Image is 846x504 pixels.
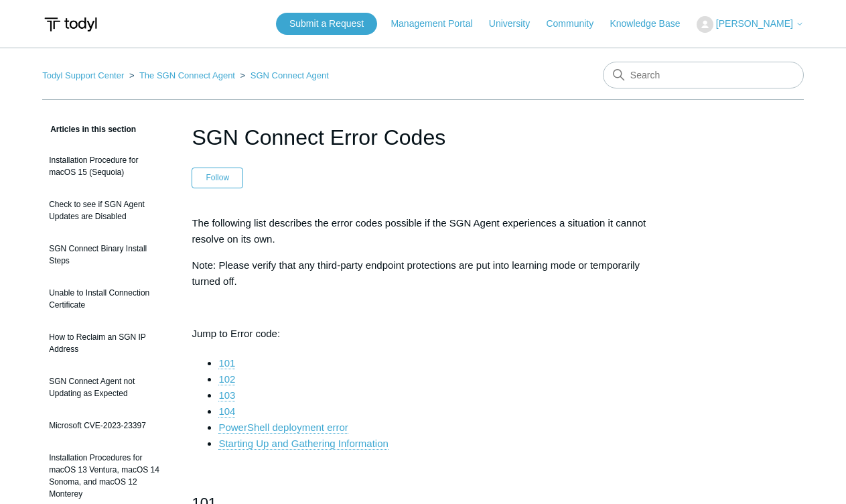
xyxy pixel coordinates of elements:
[218,405,235,418] a: 104
[489,17,543,31] a: University
[42,369,171,406] a: SGN Connect Agent not Updating as Expected
[42,70,124,80] a: Todyl Support Center
[42,236,171,273] a: SGN Connect Binary Install Steps
[276,13,377,35] a: Submit a Request
[192,215,654,247] p: The following list describes the error codes possible if the SGN Agent experiences a situation it...
[127,70,238,80] li: The SGN Connect Agent
[218,357,235,369] a: 101
[42,12,99,37] img: Todyl Support Center Help Center home page
[139,70,235,80] a: The SGN Connect Agent
[192,257,654,290] p: Note: Please verify that any third-party endpoint protections are put into learning mode or tempo...
[42,324,171,362] a: How to Reclaim an SGN IP Address
[192,326,654,342] p: Jump to Error code:
[546,17,607,31] a: Community
[192,168,243,188] button: Follow Article
[218,422,348,434] a: PowerShell deployment error
[218,389,235,401] a: 103
[42,192,171,229] a: Check to see if SGN Agent Updates are Disabled
[697,16,804,33] button: [PERSON_NAME]
[716,18,793,29] span: [PERSON_NAME]
[42,70,127,80] li: Todyl Support Center
[238,70,329,80] li: SGN Connect Agent
[192,121,654,153] h1: SGN Connect Error Codes
[603,62,804,88] input: Search
[42,280,171,318] a: Unable to Install Connection Certificate
[251,70,329,80] a: SGN Connect Agent
[610,17,693,31] a: Knowledge Base
[218,438,388,450] a: Starting Up and Gathering Information
[42,413,171,438] a: Microsoft CVE-2023-23397
[218,373,235,385] a: 102
[42,147,171,185] a: Installation Procedure for macOS 15 (Sequoia)
[42,125,136,134] span: Articles in this section
[391,17,486,31] a: Management Portal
